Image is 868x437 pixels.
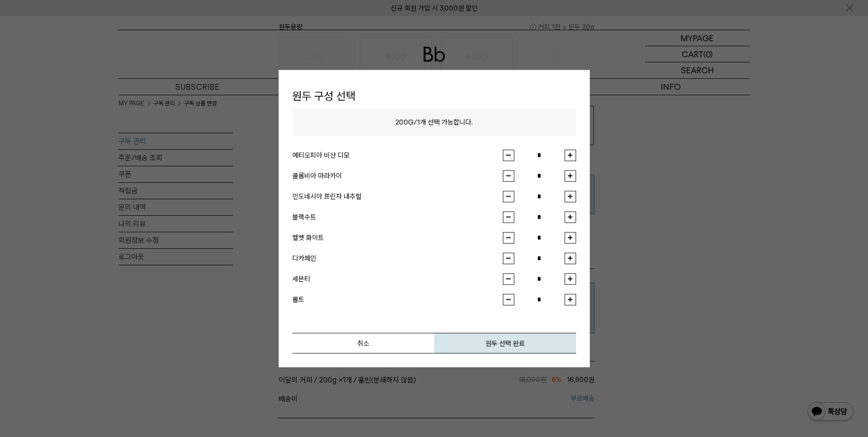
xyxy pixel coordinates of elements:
[292,191,503,202] div: 인도네시아 프린자 내추럴
[292,170,503,181] div: 콜롬비아 마라카이
[292,333,434,353] button: 취소
[395,118,414,126] span: 200G
[292,212,503,223] div: 블랙수트
[292,253,503,264] div: 디카페인
[292,84,576,109] h1: 원두 구성 선택
[292,273,503,284] div: 세븐티
[292,150,503,161] div: 에티오피아 비샨 디모
[292,232,503,243] div: 벨벳 화이트
[434,333,576,353] button: 원두 선택 완료
[417,118,420,126] span: 1
[292,294,503,305] div: 몰트
[292,108,576,136] p: / 개 선택 가능합니다.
